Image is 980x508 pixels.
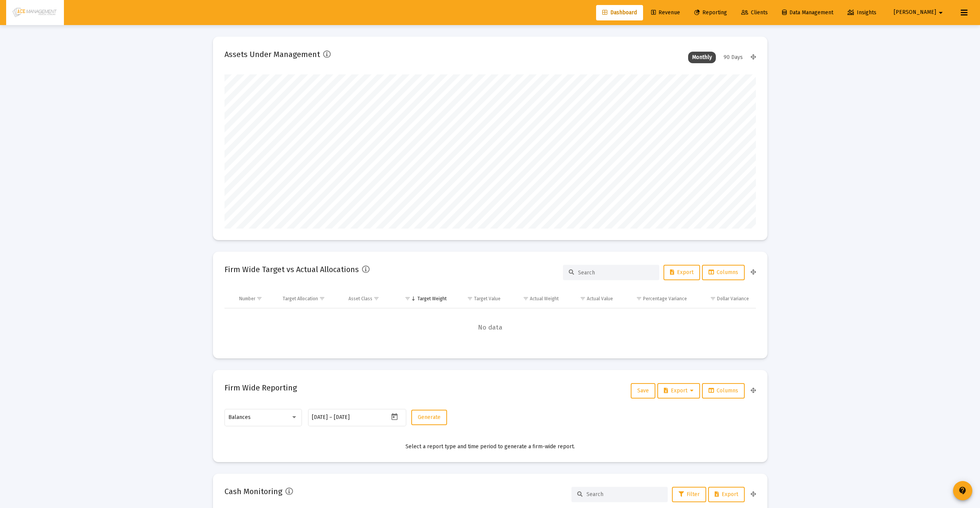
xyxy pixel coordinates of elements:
h2: Firm Wide Target vs Actual Allocations [224,263,359,276]
input: Search [586,491,662,498]
div: Data grid [224,289,756,347]
button: Columns [702,265,745,280]
span: Revenue [651,9,680,16]
span: Show filter options for column 'Target Allocation' [319,296,325,301]
span: No data [224,323,756,332]
button: Export [708,487,745,502]
span: – [329,414,332,421]
span: Show filter options for column 'Actual Value' [580,296,586,301]
span: Generate [418,414,441,421]
span: Dashboard [602,9,637,16]
span: Show filter options for column 'Percentage Variance' [636,296,642,301]
button: Filter [672,487,706,502]
button: Export [663,265,700,280]
a: Data Management [776,5,839,20]
div: Percentage Variance [643,296,687,302]
td: Column Target Value [452,289,506,308]
td: Column Target Allocation [277,289,343,308]
a: Dashboard [596,5,643,20]
span: Data Management [782,9,833,16]
span: Balances [228,414,251,421]
h2: Firm Wide Reporting [224,382,297,394]
span: Export [670,269,694,276]
div: 90 Days [720,52,747,63]
div: Actual Value [587,296,613,302]
div: Select a report type and time period to generate a firm-wide report. [224,443,756,451]
span: Columns [709,387,738,394]
button: Save [631,383,655,399]
span: Columns [709,269,738,276]
button: Generate [411,410,447,425]
div: Monthly [688,52,716,63]
td: Column Target Weight [394,289,452,308]
div: Target Weight [417,296,447,302]
div: Asset Class [348,296,372,302]
span: Export [664,387,694,394]
span: Insights [848,9,876,16]
a: Reporting [688,5,733,20]
span: Filter [678,491,700,498]
mat-icon: arrow_drop_down [936,5,945,20]
img: Dashboard [12,5,58,20]
div: Actual Weight [530,296,559,302]
button: Export [657,383,700,399]
mat-icon: contact_support [958,486,967,495]
h2: Assets Under Management [224,48,320,61]
span: Show filter options for column 'Dollar Variance' [710,296,716,301]
span: Show filter options for column 'Asset Class' [374,296,379,301]
td: Column Asset Class [343,289,394,308]
span: Save [637,387,649,394]
span: Show filter options for column 'Target Weight' [405,296,410,301]
div: Target Value [474,296,501,302]
td: Column Percentage Variance [618,289,692,308]
span: Clients [741,9,768,16]
span: Reporting [694,9,727,16]
input: Start date [312,414,328,421]
div: Dollar Variance [717,296,749,302]
button: Open calendar [389,411,400,422]
td: Column Dollar Variance [692,289,756,308]
a: Clients [735,5,774,20]
span: [PERSON_NAME] [894,9,936,16]
td: Column Number [234,289,278,308]
span: Show filter options for column 'Target Value' [467,296,473,301]
div: Target Allocation [283,296,318,302]
button: [PERSON_NAME] [885,5,955,20]
td: Column Actual Value [564,289,618,308]
div: Number [239,296,255,302]
h2: Cash Monitoring [224,485,282,498]
button: Columns [702,383,745,399]
input: End date [334,414,371,421]
input: Search [578,269,653,276]
span: Export [715,491,738,498]
a: Revenue [645,5,686,20]
td: Column Actual Weight [506,289,564,308]
a: Insights [841,5,883,20]
span: Show filter options for column 'Actual Weight' [523,296,529,301]
span: Show filter options for column 'Number' [256,296,262,301]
